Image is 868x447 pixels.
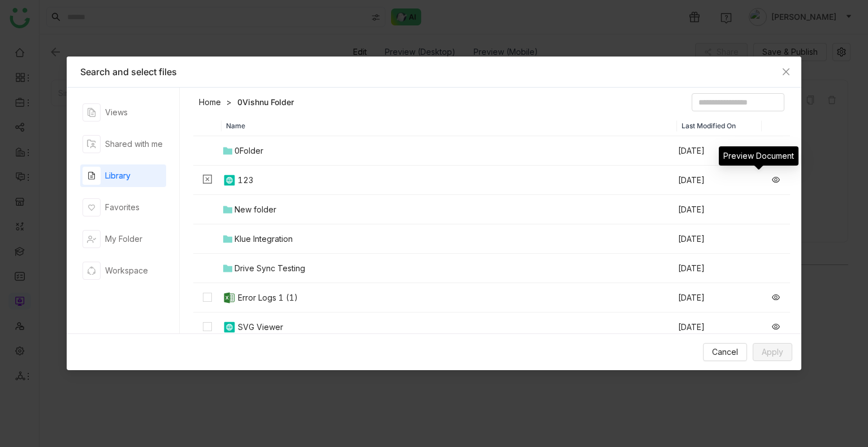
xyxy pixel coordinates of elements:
td: [DATE] [677,313,762,342]
td: [DATE] [677,195,762,224]
div: Preview Document [719,146,798,166]
td: [DATE] [677,136,762,166]
img: article.svg [223,173,236,187]
div: Workspace [105,264,148,277]
span: Cancel [712,346,738,358]
div: Shared with me [105,138,163,150]
button: Close [771,57,801,87]
div: 0Folder [235,145,263,157]
div: SVG Viewer [238,321,283,333]
div: Klue Integration [235,233,293,245]
td: [DATE] [677,283,762,313]
button: Cancel [703,343,747,361]
a: 0Vishnu Folder [237,97,294,108]
td: [DATE] [677,166,762,195]
img: article.svg [223,320,236,334]
div: 123 [238,174,253,186]
div: New folder [235,203,276,216]
div: Views [105,106,128,119]
td: [DATE] [677,224,762,254]
div: Error Logs 1 (1) [238,292,298,304]
img: xlsx.svg [223,291,236,305]
div: Library [105,170,131,182]
div: Search and select files [80,66,788,78]
a: Home [199,97,221,108]
div: My Folder [105,233,142,245]
th: Name [222,116,677,136]
button: Apply [753,343,792,361]
div: Favorites [105,201,140,214]
th: Last Modified On [677,116,762,136]
div: Drive Sync Testing [235,262,305,275]
td: [DATE] [677,254,762,283]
